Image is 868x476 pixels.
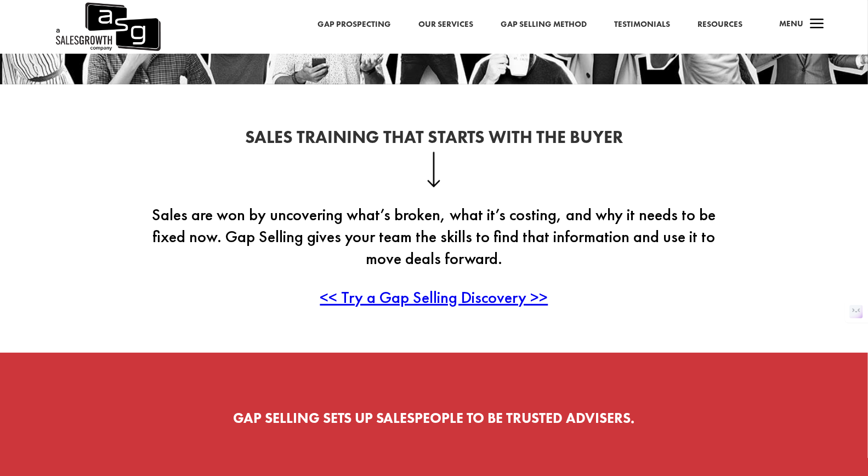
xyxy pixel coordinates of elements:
[697,18,742,32] a: Resources
[779,18,803,29] span: Menu
[317,18,391,32] a: Gap Prospecting
[138,204,730,286] p: Sales are won by uncovering what’s broken, what it’s costing, and why it needs to be fixed now. G...
[614,18,670,32] a: Testimonials
[501,18,587,32] a: Gap Selling Method
[806,14,828,36] span: a
[427,152,441,187] img: down-arrow
[418,18,473,32] a: Our Services
[138,129,730,152] h2: Sales Training That Starts With the Buyer
[320,286,548,308] a: << Try a Gap Selling Discovery >>
[138,411,730,431] h2: Gap Selling SETS UP SALESPEOPLE TO BE TRUSTED ADVISERS.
